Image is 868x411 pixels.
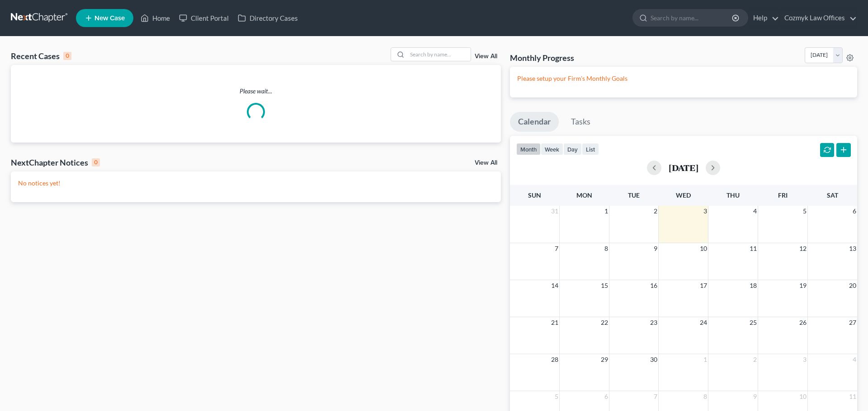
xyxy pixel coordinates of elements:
[554,391,559,402] span: 5
[604,391,609,402] span: 6
[752,391,758,402] span: 9
[676,191,691,199] span: Wed
[550,317,559,328] span: 21
[749,10,779,26] a: Help
[802,206,807,217] span: 5
[175,10,233,26] a: Client Portal
[749,280,758,291] span: 18
[576,191,592,199] span: Mon
[18,179,494,188] p: No notices yet!
[136,10,175,26] a: Home
[582,143,599,155] button: list
[653,391,658,402] span: 7
[541,143,563,155] button: week
[528,191,541,199] span: Sun
[749,243,758,254] span: 11
[703,354,708,365] span: 1
[475,53,497,60] a: View All
[11,51,71,61] div: Recent Cases
[604,243,609,254] span: 8
[848,280,857,291] span: 20
[749,317,758,328] span: 25
[563,112,599,132] a: Tasks
[726,191,740,199] span: Thu
[600,317,609,328] span: 22
[63,52,71,60] div: 0
[703,391,708,402] span: 8
[852,206,857,217] span: 6
[699,280,708,291] span: 17
[752,206,758,217] span: 4
[11,87,501,96] p: Please wait...
[780,10,857,26] a: Cozmyk Law Offices
[550,354,559,365] span: 28
[649,280,658,291] span: 16
[550,280,559,291] span: 14
[752,354,758,365] span: 2
[798,280,807,291] span: 19
[649,317,658,328] span: 23
[475,160,497,166] a: View All
[669,163,698,172] h2: [DATE]
[600,354,609,365] span: 29
[517,74,850,83] p: Please setup your Firm's Monthly Goals
[554,243,559,254] span: 7
[653,243,658,254] span: 9
[628,191,640,199] span: Tue
[798,243,807,254] span: 12
[233,10,302,26] a: Directory Cases
[649,354,658,365] span: 30
[848,391,857,402] span: 11
[699,317,708,328] span: 24
[516,143,541,155] button: month
[510,112,559,132] a: Calendar
[92,158,100,166] div: 0
[11,157,100,168] div: NextChapter Notices
[604,206,609,217] span: 1
[802,354,807,365] span: 3
[653,206,658,217] span: 2
[94,15,125,22] span: New Case
[848,243,857,254] span: 13
[510,52,574,63] h3: Monthly Progress
[703,206,708,217] span: 3
[827,191,838,199] span: Sat
[798,391,807,402] span: 10
[407,48,471,61] input: Search by name...
[848,317,857,328] span: 27
[852,354,857,365] span: 4
[699,243,708,254] span: 10
[798,317,807,328] span: 26
[550,206,559,217] span: 31
[600,280,609,291] span: 15
[563,143,582,155] button: day
[778,191,788,199] span: Fri
[651,9,733,26] input: Search by name...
